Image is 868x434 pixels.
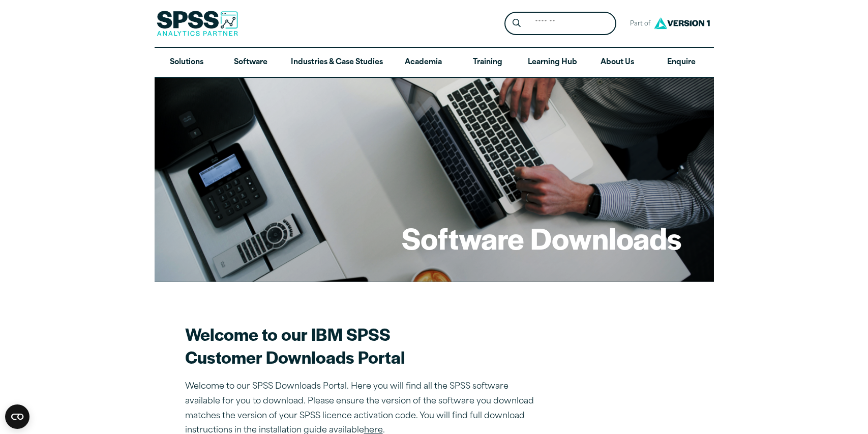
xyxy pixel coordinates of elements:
button: Search magnifying glass icon [507,14,526,33]
form: Site Header Search Form [504,12,616,36]
a: Training [455,48,519,77]
img: SPSS Analytics Partner [157,11,238,36]
button: Open CMP widget [5,404,29,429]
span: Part of [624,17,651,32]
svg: Search magnifying glass icon [513,19,521,28]
nav: Desktop version of site main menu [155,48,714,77]
a: Industries & Case Studies [283,48,391,77]
h1: Software Downloads [402,218,681,258]
a: Solutions [155,48,219,77]
a: Enquire [649,48,713,77]
a: Learning Hub [520,48,585,77]
a: About Us [585,48,649,77]
img: Version1 Logo [651,14,712,33]
a: Software [219,48,283,77]
h2: Welcome to our IBM SPSS Customer Downloads Portal [185,322,541,368]
a: Academia [391,48,455,77]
